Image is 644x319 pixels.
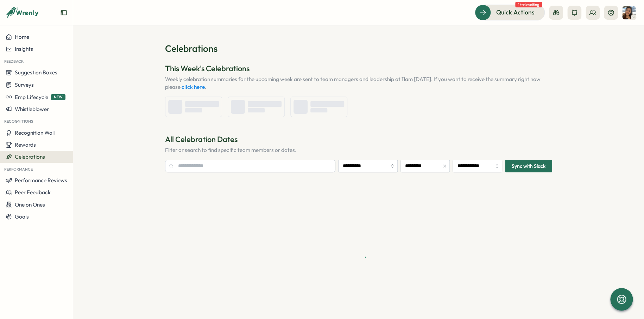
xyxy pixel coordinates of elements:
[165,75,552,91] div: Weekly celebration summaries for the upcoming week are sent to team managers and leadership at 11...
[15,141,36,148] span: Rewards
[15,153,45,160] span: Celebrations
[15,33,29,40] span: Home
[505,160,552,172] button: Sync with Slack
[15,129,55,136] span: Recognition Wall
[15,69,57,76] span: Suggestion Boxes
[51,94,65,100] span: NEW
[165,63,552,74] p: This Week's Celebrations
[15,94,48,100] span: Emp Lifecycle
[475,5,545,20] button: Quick Actions
[515,2,542,7] span: 1 task waiting
[496,8,535,17] span: Quick Actions
[15,106,49,112] span: Whistleblower
[15,177,67,184] span: Performance Reviews
[165,134,552,145] h3: All Celebration Dates
[165,146,552,154] p: Filter or search to find specific team members or dates.
[15,213,29,220] span: Goals
[60,9,67,16] button: Expand sidebar
[15,45,33,52] span: Insights
[182,84,205,90] button: click here
[15,81,34,88] span: Surveys
[512,160,545,172] span: Sync with Slack
[15,201,45,208] span: One on Ones
[15,189,51,196] span: Peer Feedback
[165,42,552,55] h1: Celebrations
[622,6,636,19] img: Tracy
